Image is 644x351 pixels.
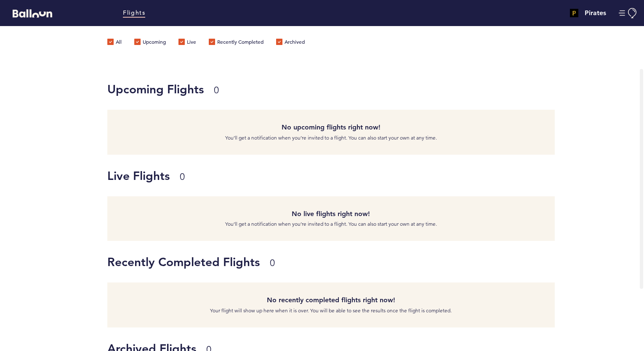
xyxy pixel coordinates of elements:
label: Live [178,39,196,47]
h4: Pirates [585,8,606,18]
p: You’ll get a notification when you’re invited to a flight. You can also start your own at any time. [114,220,548,228]
a: Flights [123,8,145,18]
label: Archived [276,39,305,47]
small: 0 [180,171,185,182]
label: All [107,39,122,47]
a: Balloon [6,8,52,17]
h4: No upcoming flights right now! [114,122,548,132]
p: Your flight will show up here when it is over. You will be able to see the results once the fligh... [114,306,548,315]
svg: Balloon [13,9,52,18]
small: 0 [270,257,275,269]
button: Manage Account [619,8,638,18]
label: Upcoming [134,39,166,47]
small: 0 [214,84,219,96]
h4: No live flights right now! [114,209,548,219]
h1: Upcoming Flights [107,81,548,98]
h1: Live Flights [107,167,548,184]
h1: Recently Completed Flights [107,253,548,270]
p: You’ll get a notification when you’re invited to a flight. You can also start your own at any time. [114,134,548,142]
label: Recently Completed [209,39,263,47]
h4: No recently completed flights right now! [114,295,548,305]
